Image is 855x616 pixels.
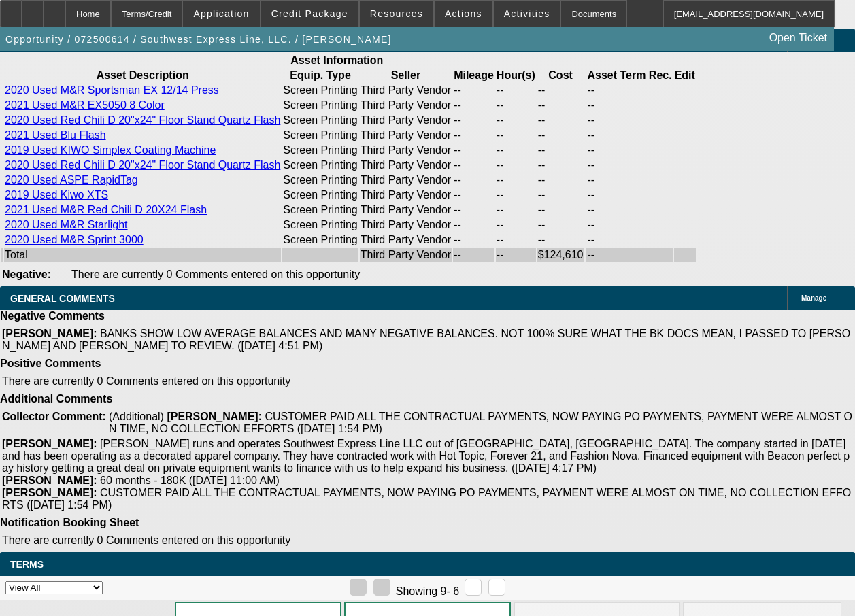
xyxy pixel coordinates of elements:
[100,475,280,486] span: 60 months - 180K ([DATE] 11:00 AM)
[764,27,833,50] a: Open Ticket
[360,188,452,202] td: Third Party Vendor
[2,269,51,280] b: Negative:
[5,174,138,186] a: 2020 Used ASPE RapidTag
[435,1,492,27] button: Actions
[496,143,536,157] td: --
[5,129,106,141] a: 2021 Used Blu Flash
[453,114,494,127] td: --
[282,203,358,217] td: Screen Printing
[109,411,852,434] span: CUSTOMER PAID ALL THE CONTRACTUAL PAYMENTS, NOW PAYING PO PAYMENTS, PAYMENT WERE ALMOST ON TIME, ...
[537,233,584,247] td: --
[5,189,108,201] a: 2019 Used Kiwo XTS
[496,99,536,112] td: --
[674,69,696,82] th: Edit
[586,188,672,202] td: --
[586,158,672,172] td: --
[360,1,433,27] button: Resources
[497,69,535,81] b: Hour(s)
[5,84,219,96] a: 2020 Used M&R Sportsman EX 12/14 Press
[453,203,494,217] td: --
[537,188,584,202] td: --
[360,218,452,232] td: Third Party Vendor
[290,54,383,66] b: Asset Information
[2,328,97,339] b: [PERSON_NAME]:
[282,143,358,157] td: Screen Printing
[496,129,536,142] td: --
[453,99,494,112] td: --
[10,293,115,304] span: GENERAL COMMENTS
[586,218,672,232] td: --
[2,438,97,449] b: [PERSON_NAME]:
[453,233,494,247] td: --
[586,69,672,82] th: Asset Term Recommendation
[5,204,207,216] a: 2021 Used M&R Red Chili D 20X24 Flash
[5,159,280,171] a: 2020 Used Red Chili D 20"x24" Floor Stand Quartz Flash
[586,129,672,142] td: --
[282,158,358,172] td: Screen Printing
[2,487,97,498] b: [PERSON_NAME]:
[586,114,672,127] td: --
[537,99,584,112] td: --
[537,203,584,217] td: --
[5,249,280,261] div: Total
[453,129,494,142] td: --
[496,84,536,97] td: --
[360,129,452,142] td: Third Party Vendor
[360,114,452,127] td: Third Party Vendor
[5,99,165,111] a: 2021 Used M&R EX5050 8 Color
[282,129,358,142] td: Screen Printing
[396,585,459,597] span: Showing 9- 6
[282,173,358,187] td: Screen Printing
[360,248,452,262] td: Third Party Vendor
[586,248,672,262] td: --
[454,69,494,81] b: Mileage
[494,1,560,27] button: Activities
[496,188,536,202] td: --
[587,69,671,81] b: Asset Term Rec.
[801,294,826,302] span: Manage
[261,1,358,27] button: Credit Package
[271,8,348,19] span: Credit Package
[537,84,584,97] td: --
[537,173,584,187] td: --
[5,144,216,156] a: 2019 Used KIWO Simplex Coating Machine
[548,69,573,81] b: Cost
[360,84,452,97] td: Third Party Vendor
[2,328,850,352] span: BANKS SHOW LOW AVERAGE BALANCES AND MANY NEGATIVE BALANCES. NOT 100% SURE WHAT THE BK DOCS MEAN, ...
[496,173,536,187] td: --
[586,143,672,157] td: --
[5,234,144,245] a: 2020 Used M&R Sprint 3000
[282,188,358,202] td: Screen Printing
[453,158,494,172] td: --
[496,218,536,232] td: --
[97,69,189,81] b: Asset Description
[282,233,358,247] td: Screen Printing
[10,559,44,570] span: Terms
[453,248,494,262] td: --
[496,114,536,127] td: --
[537,114,584,127] td: --
[5,114,280,126] a: 2020 Used Red Chili D 20"x24" Floor Stand Quartz Flash
[109,411,164,422] span: (Additional)
[496,158,536,172] td: --
[537,248,584,262] td: $124,610
[453,218,494,232] td: --
[453,188,494,202] td: --
[537,129,584,142] td: --
[391,69,421,81] b: Seller
[496,203,536,217] td: --
[360,158,452,172] td: Third Party Vendor
[282,69,358,82] th: Equip. Type
[282,218,358,232] td: Screen Printing
[453,173,494,187] td: --
[360,173,452,187] td: Third Party Vendor
[360,203,452,217] td: Third Party Vendor
[282,99,358,112] td: Screen Printing
[360,143,452,157] td: Third Party Vendor
[2,534,290,546] span: There are currently 0 Comments entered on this opportunity
[496,233,536,247] td: --
[282,114,358,127] td: Screen Printing
[193,8,249,19] span: Application
[167,411,262,422] b: [PERSON_NAME]:
[496,248,536,262] td: --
